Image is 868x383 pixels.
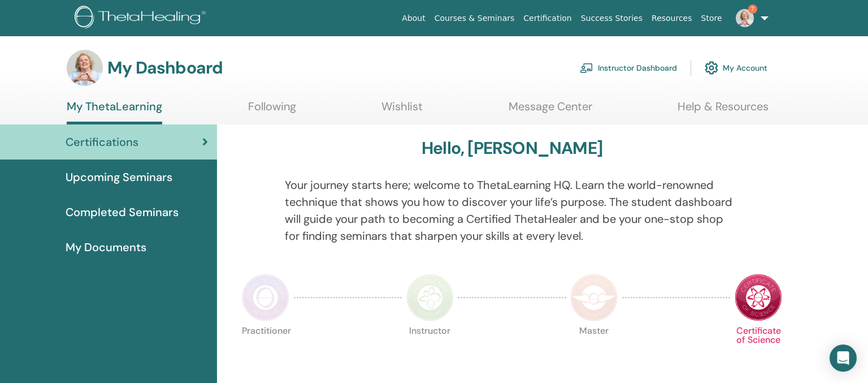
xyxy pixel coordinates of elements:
p: Instructor [406,326,454,374]
a: Following [248,100,296,122]
a: Help & Resources [678,100,769,122]
img: Practitioner [242,274,289,321]
img: Instructor [406,274,454,321]
a: Store [697,8,727,29]
a: My Account [705,55,767,80]
span: Upcoming Seminars [66,169,172,186]
a: Courses & Seminars [430,8,519,29]
a: Message Center [509,100,592,122]
a: Certification [519,8,576,29]
img: chalkboard-teacher.svg [580,63,593,73]
p: Your journey starts here; welcome to ThetaLearning HQ. Learn the world-renowned technique that sh... [285,177,740,244]
img: default.jpg [736,9,754,27]
span: 7 [748,5,757,14]
img: Certificate of Science [735,274,782,321]
img: logo.png [75,6,210,31]
h3: Hello, [PERSON_NAME] [422,138,602,158]
p: Master [570,326,618,374]
a: Wishlist [381,100,423,122]
a: Resources [647,8,697,29]
a: Success Stories [576,8,647,29]
img: Master [570,274,618,321]
a: About [397,8,429,29]
span: Certifications [66,134,138,150]
h3: My Dashboard [107,58,223,78]
a: My ThetaLearning [67,100,162,124]
a: Instructor Dashboard [580,55,677,80]
span: My Documents [66,239,146,256]
img: default.jpg [67,50,103,86]
p: Practitioner [242,326,289,374]
div: Open Intercom Messenger [830,345,857,372]
span: Completed Seminars [66,204,179,221]
p: Certificate of Science [735,326,782,374]
img: cog.svg [705,58,718,78]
